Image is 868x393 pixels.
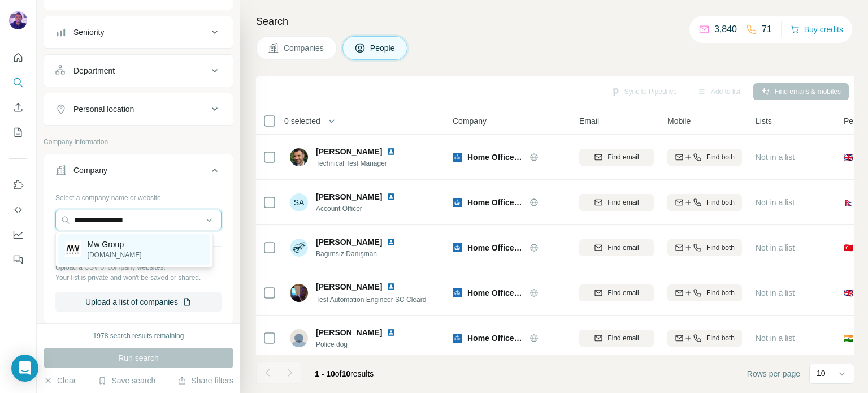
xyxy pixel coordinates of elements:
p: Your list is private and won't be saved or shared. [55,273,222,283]
span: People [370,42,396,54]
button: Find email [579,284,654,301]
span: Home Office - GOV [467,152,524,163]
button: Find both [667,330,742,347]
span: Rows per page [747,368,800,379]
button: Find email [579,149,654,166]
span: Find both [706,152,735,162]
button: Personal location [44,96,233,123]
span: Technical Test Manager [316,158,409,169]
img: LinkedIn logo [387,328,396,337]
span: Find both [706,288,735,298]
button: Find both [667,194,742,211]
span: Home Office - GOV [467,242,524,253]
span: 🇳🇵 [844,197,853,208]
img: LinkedIn logo [387,147,396,156]
span: Company [453,115,487,127]
button: Department [44,57,233,84]
button: Dashboard [9,224,27,245]
span: Bağımsız Danışman [316,249,409,259]
img: Logo of Home Office - GOV [453,334,462,343]
img: Avatar [9,11,27,29]
span: [PERSON_NAME] [316,327,382,338]
button: Seniority [44,19,233,46]
img: LinkedIn logo [387,192,396,201]
button: Enrich CSV [9,97,27,118]
span: of [335,369,342,378]
span: Find email [607,288,639,298]
div: Open Intercom Messenger [11,355,38,382]
div: SA [290,193,308,211]
p: Company information [44,137,233,147]
button: Buy credits [791,21,843,37]
button: Quick start [9,47,27,68]
span: 🇮🇳 [844,332,853,344]
span: Find email [607,243,639,253]
h4: Search [256,14,854,29]
img: Logo of Home Office - GOV [453,243,462,252]
img: Avatar [290,148,308,166]
span: Test Automation Engineer SC Cleard [316,296,426,304]
span: Find email [607,333,639,343]
span: Not in a list [756,198,795,207]
span: Mobile [667,115,691,127]
p: 3,840 [714,23,737,36]
img: Logo of Home Office - GOV [453,153,462,162]
button: My lists [9,122,27,142]
button: Feedback [9,249,27,270]
span: Find email [607,197,639,208]
span: 0 selected [284,115,320,127]
span: Home Office - GOV [467,197,524,208]
span: Not in a list [756,243,795,252]
button: Share filters [177,375,233,386]
img: LinkedIn logo [387,282,396,291]
button: Find email [579,194,654,211]
span: [PERSON_NAME] [316,191,382,202]
div: Select a company name or website [55,188,222,203]
span: 1 - 10 [315,369,335,378]
span: Not in a list [756,288,795,297]
span: Not in a list [756,153,795,162]
button: Find email [579,239,654,256]
p: Mw Group [88,239,142,250]
span: Find email [607,152,639,162]
span: Home Office - GOV [467,332,524,344]
p: [DOMAIN_NAME] [88,250,142,260]
div: Department [73,65,115,76]
span: Companies [284,42,325,54]
div: 1978 search results remaining [93,331,184,341]
span: 10 [342,369,351,378]
div: Personal location [73,103,134,115]
span: Police dog [316,339,409,349]
span: Home Office - GOV [467,287,524,299]
button: Use Surfe API [9,200,27,220]
button: Find both [667,239,742,256]
p: Upload a CSV of company websites. [55,262,222,273]
span: [PERSON_NAME] [316,146,382,157]
button: Company [44,157,233,188]
img: Avatar [290,284,308,302]
p: 10 [817,368,826,379]
span: [PERSON_NAME] [316,281,382,292]
button: Find both [667,284,742,301]
span: Find both [706,197,735,208]
span: Not in a list [756,334,795,343]
span: Email [579,115,599,127]
span: 🇹🇷 [844,242,853,253]
button: Find email [579,330,654,347]
img: Avatar [290,329,308,347]
button: Search [9,72,27,93]
button: Upload a list of companies [55,292,222,312]
span: Account Officer [316,204,409,214]
span: [PERSON_NAME] [316,236,382,248]
img: LinkedIn logo [387,237,396,247]
button: Save search [98,375,155,386]
button: Find both [667,149,742,166]
button: Use Surfe on LinkedIn [9,175,27,195]
span: Find both [706,333,735,343]
img: Avatar [290,239,308,257]
img: Logo of Home Office - GOV [453,288,462,297]
img: Mw Group [65,241,81,257]
button: Clear [44,375,76,386]
div: Company [73,165,107,176]
div: Seniority [73,27,104,38]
